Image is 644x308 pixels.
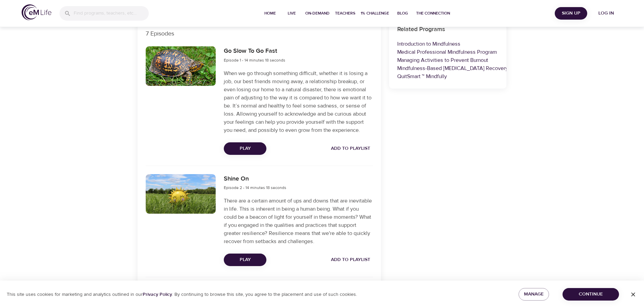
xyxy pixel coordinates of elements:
span: Blog [395,10,411,17]
span: Episode 1 - 14 minutes 18 seconds [224,57,285,63]
a: Privacy Policy [143,291,172,298]
span: On-Demand [305,10,330,17]
button: Add to Playlist [328,142,373,155]
h6: Go Slow To Go Fast [224,46,285,56]
button: Manage [519,288,549,301]
span: Log in [593,9,620,18]
button: Add to Playlist [328,254,373,266]
span: Add to Playlist [331,144,370,153]
span: Sign Up [557,9,585,18]
span: Play [229,144,261,153]
input: Find programs, teachers, etc... [74,6,149,21]
span: Continue [568,290,614,299]
a: Mindfulness-Based [MEDICAL_DATA] Recovery [397,65,508,72]
button: Log in [590,7,622,20]
a: Managing Activities to Prevent Burnout [397,57,488,64]
button: Play [224,142,266,155]
span: Episode 2 - 14 minutes 18 seconds [224,185,286,190]
span: Home [262,10,278,17]
h6: Shine On [224,174,286,184]
span: Manage [524,290,544,299]
button: Continue [563,288,619,301]
button: Sign Up [555,7,587,20]
h6: Related Programs [397,25,499,34]
img: logo [22,4,51,20]
p: When we go through something difficult, whether it is losing a job, our best friends moving away,... [224,69,373,134]
span: Play [229,256,261,264]
p: 7 Episodes [146,29,373,38]
span: Teachers [335,10,355,17]
span: Add to Playlist [331,256,370,264]
span: Live [284,10,300,17]
span: The Connection [416,10,450,17]
a: Medical Professional Mindfulness Program [397,49,497,55]
a: Introduction to Mindfulness [397,41,460,47]
a: QuitSmart ™ Mindfully [397,73,447,80]
span: 1% Challenge [361,10,389,17]
button: Play [224,254,266,266]
p: There are a certain amount of ups and downs that are inevitable in life. This is inherent in bein... [224,197,373,245]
